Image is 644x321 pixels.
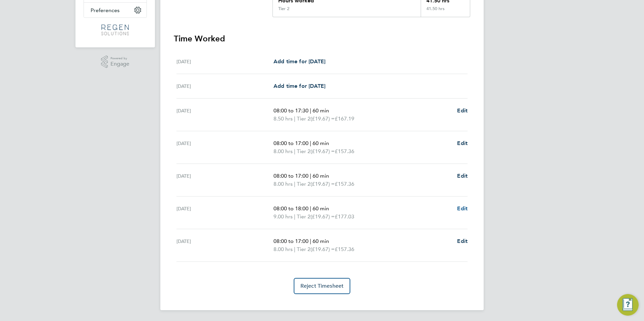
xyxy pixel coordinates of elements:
span: Add time for [DATE] [273,83,325,89]
span: (£19.67) = [311,148,335,154]
span: | [310,173,311,179]
a: Edit [457,205,468,213]
span: 08:00 to 17:00 [273,173,309,179]
span: 60 min [313,173,329,179]
span: £157.36 [335,246,354,252]
span: 8.00 hrs [273,181,293,187]
img: regensolutions-logo-retina.png [101,25,129,35]
span: | [294,148,295,154]
span: Edit [457,205,468,212]
span: 9.00 hrs [273,213,293,220]
a: Edit [457,139,468,147]
span: (£19.67) = [311,181,335,187]
span: 08:00 to 17:30 [273,107,309,114]
a: Add time for [DATE] [273,82,325,90]
div: [DATE] [176,172,273,188]
span: Add time for [DATE] [273,58,325,65]
span: 60 min [313,140,329,146]
span: Engage [110,61,129,67]
div: [DATE] [176,58,273,66]
a: Edit [457,237,468,245]
span: Tier 2 [297,115,311,123]
span: 8.00 hrs [273,148,293,154]
a: Edit [457,172,468,180]
div: 41.50 hrs [421,6,470,17]
div: [DATE] [176,107,273,123]
span: 08:00 to 18:00 [273,205,309,212]
div: [DATE] [176,139,273,155]
span: | [310,140,311,146]
span: | [294,246,295,252]
a: Add time for [DATE] [273,58,325,66]
span: | [310,107,311,114]
h3: Time Worked [174,33,470,44]
span: | [310,238,311,244]
span: Edit [457,107,468,114]
span: | [294,115,295,122]
button: Preferences [84,3,147,17]
span: Edit [457,173,468,179]
div: [DATE] [176,205,273,221]
span: 08:00 to 17:00 [273,140,309,146]
span: 8.00 hrs [273,246,293,252]
span: Tier 2 [297,245,311,253]
span: 8.50 hrs [273,115,293,122]
span: 60 min [313,238,329,244]
span: Preferences [91,7,120,13]
span: Powered by [110,56,129,61]
span: (£19.67) = [311,246,335,252]
span: £157.36 [335,148,354,154]
span: Edit [457,238,468,244]
span: £167.19 [335,115,354,122]
a: Go to home page [84,25,147,35]
span: Reject Timesheet [300,283,344,289]
span: | [310,205,311,212]
span: | [294,181,295,187]
button: Reject Timesheet [294,278,351,294]
a: Edit [457,107,468,115]
div: [DATE] [176,82,273,90]
span: Edit [457,140,468,146]
span: Tier 2 [297,213,311,221]
span: (£19.67) = [311,115,335,122]
span: | [294,213,295,220]
span: (£19.67) = [311,213,335,220]
div: [DATE] [176,237,273,253]
a: Powered byEngage [101,56,130,68]
span: 08:00 to 17:00 [273,238,309,244]
span: £177.03 [335,213,354,220]
div: Tier 2 [278,6,289,11]
span: £157.36 [335,181,354,187]
span: 60 min [313,205,329,212]
span: Tier 2 [297,180,311,188]
button: Engage Resource Center [617,294,639,316]
span: Tier 2 [297,147,311,155]
span: 60 min [313,107,329,114]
